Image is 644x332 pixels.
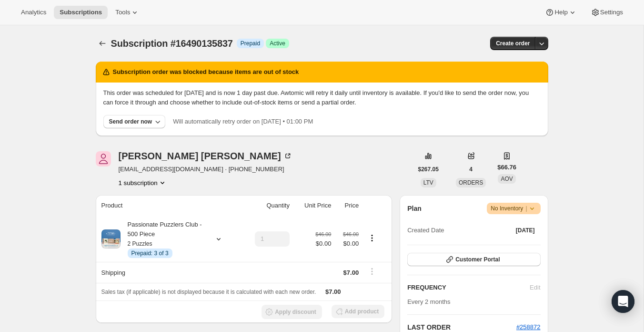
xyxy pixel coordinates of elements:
span: No Inventory [491,204,536,213]
span: $0.00 [315,239,331,249]
span: 4 [469,166,473,173]
th: Shipping [96,262,241,283]
div: [PERSON_NAME] [PERSON_NAME] [119,151,292,161]
span: LTV [423,179,433,186]
span: Analytics [21,9,46,16]
div: Send order now [109,118,152,125]
span: $7.00 [325,288,341,295]
span: Subscription #16490135837 [111,38,233,49]
p: This order was scheduled for [DATE] and is now 1 day past due. Awtomic will retry it daily until ... [103,88,541,107]
span: Tools [115,9,130,16]
h2: LAST ORDER [407,322,516,332]
span: AOV [501,176,513,182]
button: Subscriptions [54,6,108,19]
span: Active [270,40,285,47]
p: Will automatically retry order on [DATE] • 01:00 PM [173,117,313,126]
small: 2 Puzzles [128,240,152,247]
span: [EMAIL_ADDRESS][DOMAIN_NAME] · [PHONE_NUMBER] [119,165,292,174]
span: ORDERS [459,179,483,186]
button: Subscriptions [96,37,109,50]
h2: Subscription order was blocked because items are out of stock [113,67,299,77]
span: Prepaid [241,40,260,47]
h2: FREQUENCY [407,283,530,292]
span: Sales tax (if applicable) is not displayed because it is calculated with each new order. [101,289,316,295]
span: $0.00 [337,239,359,249]
button: Tools [110,6,145,19]
small: $46.00 [343,231,359,237]
small: $46.00 [315,231,331,237]
button: Send order now [103,115,166,128]
span: Settings [600,9,623,16]
th: Quantity [241,195,292,216]
span: Prepaid: 3 of 3 [131,249,169,257]
button: Settings [585,6,629,19]
span: Create order [496,40,530,47]
span: Help [554,9,567,16]
button: Analytics [15,6,52,19]
h2: Plan [407,204,422,213]
span: Customer Portal [455,256,500,263]
span: Janette Moore [96,151,111,166]
span: Created Date [407,226,444,235]
button: Customer Portal [407,253,540,266]
button: Shipping actions [364,266,380,277]
button: #258872 [516,322,541,332]
span: [DATE] [516,227,535,234]
button: Product actions [364,233,380,243]
span: $7.00 [343,269,359,276]
button: Create order [490,37,535,50]
div: Passionate Puzzlers Club - 500 Piece [121,220,206,258]
span: Every 2 months [407,298,450,305]
button: 4 [463,163,478,176]
button: [DATE] [510,224,541,237]
button: Help [539,6,583,19]
span: $267.05 [418,166,439,173]
img: product img [101,229,121,249]
th: Product [96,195,241,216]
a: #258872 [516,323,541,331]
button: $267.05 [413,163,444,176]
span: | [525,205,527,212]
div: Open Intercom Messenger [612,290,634,313]
span: Subscriptions [60,9,102,16]
th: Price [334,195,362,216]
th: Unit Price [292,195,334,216]
button: Product actions [119,178,167,187]
span: $66.76 [497,163,516,172]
